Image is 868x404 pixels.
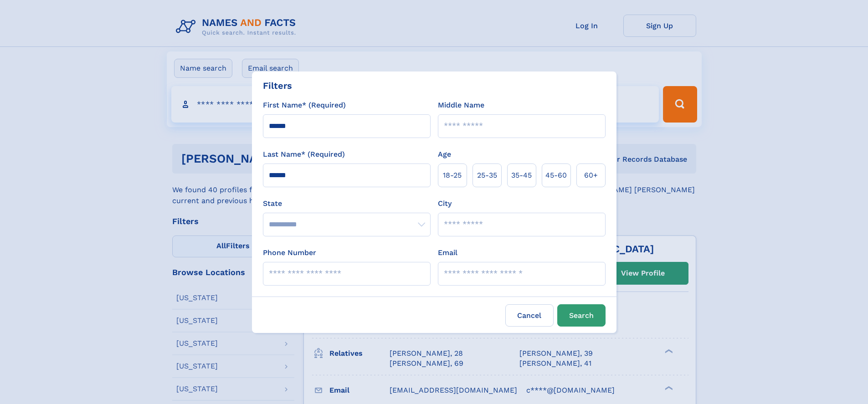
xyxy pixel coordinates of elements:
span: 60+ [584,170,598,181]
label: Age [438,149,451,160]
label: Middle Name [438,100,484,111]
label: Last Name* (Required) [263,149,345,160]
label: City [438,198,452,209]
label: Email [438,247,457,258]
span: 35‑45 [511,170,532,181]
div: Filters [263,79,292,92]
label: State [263,198,431,209]
label: First Name* (Required) [263,100,346,111]
label: Cancel [505,304,554,327]
span: 25‑35 [477,170,497,181]
span: 45‑60 [545,170,567,181]
label: Phone Number [263,247,316,258]
span: 18‑25 [443,170,462,181]
button: Search [557,304,606,327]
